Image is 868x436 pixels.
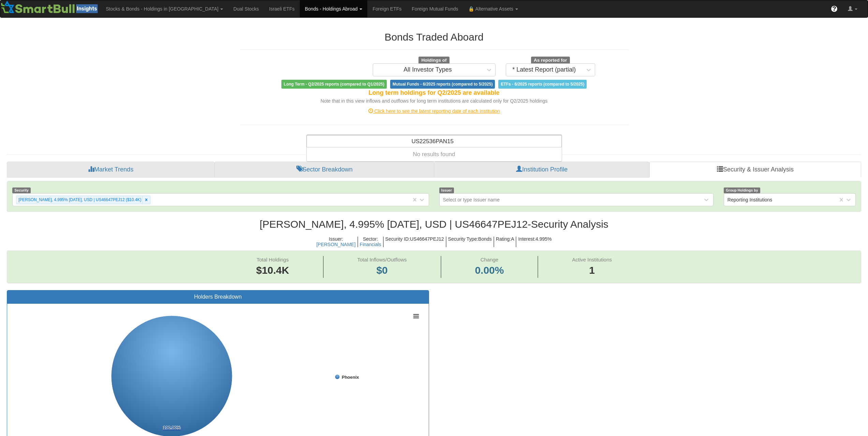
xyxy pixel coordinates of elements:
[434,162,649,178] a: Institution Profile
[256,265,289,276] span: $10.4K
[418,57,449,64] span: Holdings of
[463,0,523,17] a: 🔒 Alternative Assets
[724,187,760,193] span: Group Holdings by
[300,0,368,17] a: Bonds - Holdings Abroad
[494,237,517,247] h5: Rating : A
[7,162,215,178] a: Market Trends
[228,0,264,17] a: Dual Stocks
[12,294,424,300] h3: Holders Breakdown
[367,0,407,17] a: Foreign ETFs
[826,0,843,17] a: ?
[516,237,553,247] h5: Interest : 4.995%
[240,89,629,97] div: Long term holdings for Q2/2025 are available
[281,80,387,89] span: Long Term - Q2/2025 reports (compared to Q1/2025)
[235,108,634,115] div: Click here to see the latest reporting date of each institution
[358,237,384,247] h5: Sector :
[498,80,587,89] span: ETFs - 6/2025 reports (compared to 5/2025)
[163,425,181,430] tspan: 100.00%
[256,257,289,262] span: Total Holdings
[0,0,101,14] img: Smartbull
[649,162,861,178] a: Security & Issuer Analysis
[357,257,407,262] span: Total Inflows/Outflows
[833,5,836,12] span: ?
[12,187,31,193] span: Security
[215,162,434,178] a: Sector Breakdown
[376,265,387,276] span: $0
[360,242,381,247] button: Financials
[16,196,142,204] div: [PERSON_NAME], 4.995% [DATE], USD | US46647PEJ12 ($10.4K)
[240,31,629,43] h2: Bonds Traded Aboard
[572,263,612,278] span: 1
[307,148,562,161] div: No results found
[727,196,773,203] div: Reporting Institutions
[481,257,499,262] span: Change
[446,237,494,247] h5: Security Type : Bonds
[390,80,495,89] span: Mutual Funds - 6/2025 reports (compared to 5/2025)
[475,263,504,278] span: 0.00%
[316,242,355,247] button: [PERSON_NAME]
[407,0,463,17] a: Foreign Mutual Funds
[443,196,500,203] div: Select or type Issuer name
[403,66,452,73] div: All Investor Types
[342,375,359,380] tspan: Phoenix
[314,237,358,247] h5: Issuer :
[512,66,576,73] div: * Latest Report (partial)
[101,0,228,17] a: Stocks & Bonds - Holdings in [GEOGRAPHIC_DATA]
[572,257,612,262] span: Active Institutions
[384,237,446,247] h5: Security ID : US46647PEJ12
[7,219,861,230] h2: [PERSON_NAME], 4.995% [DATE], USD | US46647PEJ12 - Security Analysis
[240,97,629,104] div: Note that in this view inflows and outflows for long term institutions are calculated only for Q2...
[531,57,570,64] span: As reported for
[439,187,454,193] span: Issuer
[264,0,300,17] a: Israeli ETFs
